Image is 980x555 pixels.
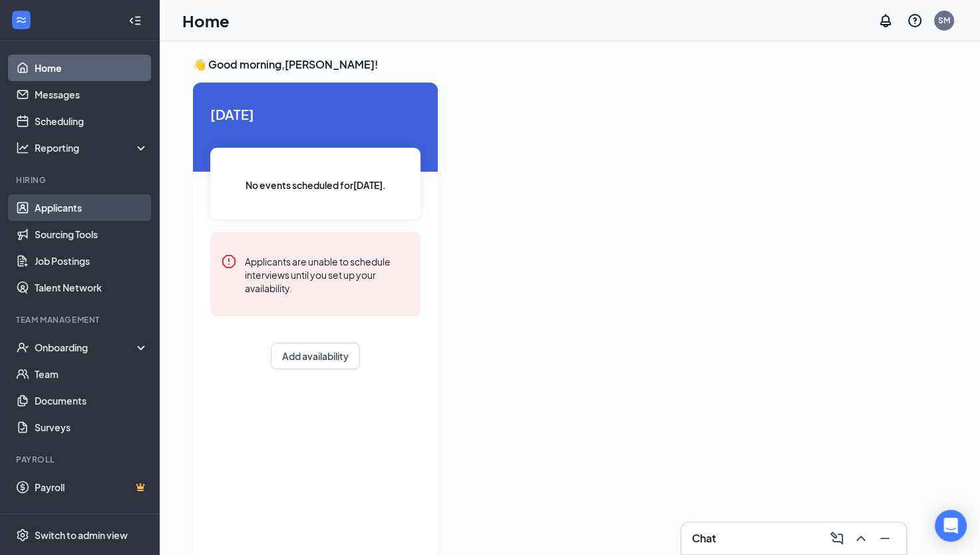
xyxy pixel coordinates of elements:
a: Home [35,55,148,81]
div: Payroll [16,454,146,465]
div: Applicants are unable to schedule interviews until you set up your availability. [245,254,410,295]
div: Onboarding [35,341,137,354]
svg: Minimize [877,530,893,546]
svg: Error [221,254,237,270]
svg: Collapse [128,14,142,27]
svg: WorkstreamLogo [15,13,28,27]
div: Reporting [35,141,149,154]
svg: Settings [16,528,29,542]
svg: QuestionInfo [907,13,923,29]
div: Hiring [16,174,146,186]
div: Team Management [16,314,146,325]
svg: Analysis [16,141,29,154]
div: SM [938,15,950,26]
button: ChevronUp [850,528,872,549]
svg: Notifications [878,13,894,29]
h1: Home [182,9,230,32]
svg: ChevronUp [853,530,869,546]
a: Applicants [35,194,148,221]
a: Team [35,361,148,387]
h3: 👋 Good morning, [PERSON_NAME] ! [193,57,947,72]
a: Documents [35,387,148,414]
button: Add availability [271,343,360,369]
button: ComposeMessage [826,528,848,549]
span: [DATE] [210,104,420,124]
a: Scheduling [35,108,148,134]
a: PayrollCrown [35,474,148,500]
a: Sourcing Tools [35,221,148,248]
span: No events scheduled for [DATE] . [245,178,386,192]
button: Minimize [874,528,896,549]
h3: Chat [692,531,716,546]
a: Surveys [35,414,148,441]
svg: UserCheck [16,341,29,354]
a: Talent Network [35,274,148,301]
div: Open Intercom Messenger [935,510,967,542]
div: Switch to admin view [35,528,128,542]
a: Job Postings [35,248,148,274]
a: Messages [35,81,148,108]
svg: ComposeMessage [829,530,845,546]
